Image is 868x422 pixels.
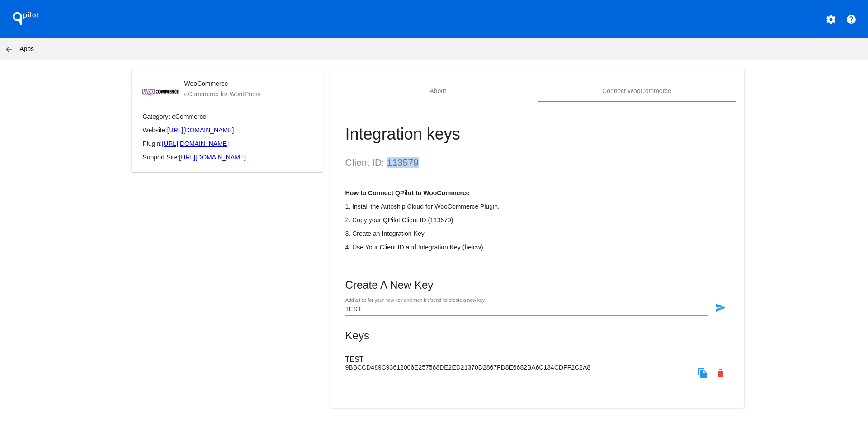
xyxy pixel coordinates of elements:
h1: Integration keys [345,125,730,144]
mat-card-title: Create A New Key [345,279,730,291]
mat-icon: file_copy [697,368,708,379]
mat-card-title: WooCommerce [184,80,260,87]
p: Support Site: [142,154,312,161]
span: 9BBCCD489C93612006E257568DE2ED21370D2867FD8E6682BA6C134CDFF2C2A8 [345,364,590,371]
p: Plugin: [142,140,312,147]
p: 4. Use Your Client ID and Integration Key (below). [345,244,730,251]
mat-card-subtitle: eCommerce for WordPress [184,90,260,98]
h3: TEST [345,356,730,364]
p: 2. Copy your QPilot Client ID (113579) [345,216,730,224]
mat-icon: help [846,14,857,25]
a: [URL][DOMAIN_NAME] [162,140,229,147]
div: About [429,87,446,94]
p: Category: eCommerce [142,113,312,120]
strong: How to Connect QPilot to WooCommerce [345,189,470,197]
mat-icon: delete [715,368,726,379]
img: cb168c88-e879-4cc9-8509-7920f572d3b5 [142,89,179,96]
h1: QPilot [8,9,44,28]
div: Connect WooCommerce [602,87,671,94]
h2: Client ID: 113579 [345,157,730,168]
a: [URL][DOMAIN_NAME] [167,127,234,134]
p: Website: [142,127,312,134]
input: Add a title for your new key and then hit 'send' to create a new key [345,306,708,313]
mat-card-title: Keys [345,329,730,342]
p: 1. Install the Autoship Cloud for WooCommerce Plugin. [345,203,730,210]
mat-icon: send [715,302,726,313]
mat-icon: arrow_back [4,44,14,55]
a: [URL][DOMAIN_NAME] [179,154,246,161]
mat-icon: settings [826,14,836,25]
p: 3. Create an Integration Key. [345,230,730,237]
